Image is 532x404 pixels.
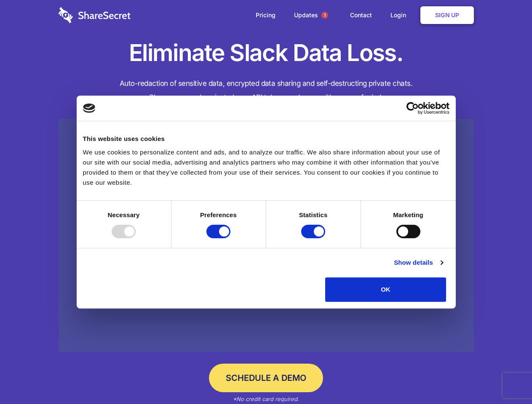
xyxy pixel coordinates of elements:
a: Schedule a Demo [209,364,323,392]
div: We use cookies to personalize content and ads, and to analyze our traffic. We also share informat... [83,147,449,188]
strong: Preferences [200,211,237,218]
div: This website uses cookies [83,134,449,144]
h1: Eliminate Slack Data Loss. [59,38,474,68]
span: 1 [321,12,328,19]
a: Usercentrics Cookiebot - opens in a new window [376,102,449,114]
a: Sign Up [420,6,474,24]
a: Login [382,2,419,28]
img: logo-wordmark-white-trans-d4663122ce5f474addd5e946df7df03e33cb6a1c49d2221995e7729f52c070b2.svg [59,7,131,23]
a: Wistia video thumbnail [59,119,474,352]
img: logo [83,104,96,113]
a: Show details [394,258,443,268]
h4: Auto-redaction of sensitive data, encrypted data sharing and self-destructing private chats. Shar... [59,77,474,104]
strong: Marketing [393,211,423,218]
button: OK [325,277,446,302]
a: Contact [342,2,380,28]
em: *No credit card required. [233,396,299,402]
strong: Statistics [299,211,328,218]
a: Pricing [247,2,284,28]
strong: Necessary [108,211,140,218]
